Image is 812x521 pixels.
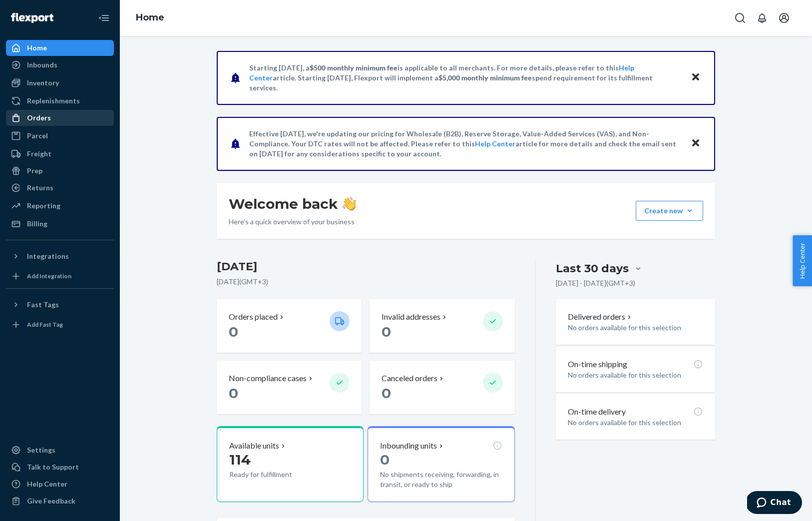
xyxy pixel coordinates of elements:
[382,385,391,402] span: 0
[380,470,502,490] p: No shipments receiving, forwarding, in transit, or ready to ship
[27,43,47,53] div: Home
[793,235,812,286] button: Help Center
[380,451,390,468] span: 0
[6,110,114,126] a: Orders
[310,63,398,72] span: $500 monthly minimum fee
[730,8,750,28] button: Open Search Box
[27,96,80,106] div: Replenishments
[27,113,51,123] div: Orders
[6,459,114,475] button: Talk to Support
[6,163,114,179] a: Prep
[568,418,703,428] p: No orders available for this selection
[27,272,71,280] div: Add Integration
[370,299,514,353] button: Invalid addresses 0
[568,323,703,333] p: No orders available for this selection
[217,299,362,353] button: Orders placed 0
[6,93,114,109] a: Replenishments
[6,476,114,492] a: Help Center
[6,146,114,162] a: Freight
[229,470,322,480] p: Ready for fulfillment
[229,195,356,213] h1: Welcome back
[6,180,114,196] a: Returns
[249,63,681,93] p: Starting [DATE], a is applicable to all merchants. For more details, please refer to this article...
[6,57,114,73] a: Inbounds
[382,323,391,340] span: 0
[752,8,772,28] button: Open notifications
[128,3,172,32] ol: breadcrumbs
[27,183,53,193] div: Returns
[382,373,437,384] p: Canceled orders
[380,440,437,452] p: Inbounding units
[382,311,440,323] p: Invalid addresses
[27,219,47,229] div: Billing
[6,198,114,214] a: Reporting
[370,361,514,414] button: Canceled orders 0
[229,323,238,340] span: 0
[6,40,114,56] a: Home
[229,373,307,384] p: Non-compliance cases
[6,317,114,333] a: Add Fast Tag
[27,166,42,176] div: Prep
[229,385,238,402] span: 0
[556,261,629,276] div: Last 30 days
[689,70,702,85] button: Close
[229,440,279,452] p: Available units
[27,445,55,455] div: Settings
[689,136,702,151] button: Close
[27,320,63,329] div: Add Fast Tag
[6,248,114,264] button: Integrations
[568,311,633,323] button: Delivered orders
[217,259,515,275] h3: [DATE]
[27,60,57,70] div: Inbounds
[249,129,681,159] p: Effective [DATE], we're updating our pricing for Wholesale (B2B), Reserve Storage, Value-Added Se...
[27,149,51,159] div: Freight
[217,361,362,414] button: Non-compliance cases 0
[342,197,356,211] img: hand-wave emoji
[438,73,532,82] span: $5,000 monthly minimum fee
[556,278,635,288] p: [DATE] - [DATE] ( GMT+3 )
[747,491,802,516] iframe: Opens a widget where you can chat to one of our agents
[636,201,703,221] button: Create new
[6,216,114,232] a: Billing
[229,217,356,227] p: Here’s a quick overview of your business
[475,139,515,148] a: Help Center
[6,442,114,458] a: Settings
[94,8,114,28] button: Close Navigation
[27,462,79,472] div: Talk to Support
[27,201,60,211] div: Reporting
[6,297,114,313] button: Fast Tags
[6,128,114,144] a: Parcel
[136,12,164,23] a: Home
[568,370,703,380] p: No orders available for this selection
[6,75,114,91] a: Inventory
[217,426,364,502] button: Available units114Ready for fulfillment
[27,78,59,88] div: Inventory
[6,493,114,509] button: Give Feedback
[27,496,75,506] div: Give Feedback
[229,311,278,323] p: Orders placed
[568,406,626,418] p: On-time delivery
[217,277,515,287] p: [DATE] ( GMT+3 )
[27,251,69,261] div: Integrations
[27,131,48,141] div: Parcel
[368,426,514,502] button: Inbounding units0No shipments receiving, forwarding, in transit, or ready to ship
[27,479,67,489] div: Help Center
[774,8,794,28] button: Open account menu
[11,13,53,23] img: Flexport logo
[27,300,59,310] div: Fast Tags
[568,359,627,370] p: On-time shipping
[6,268,114,284] a: Add Integration
[229,451,251,468] span: 114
